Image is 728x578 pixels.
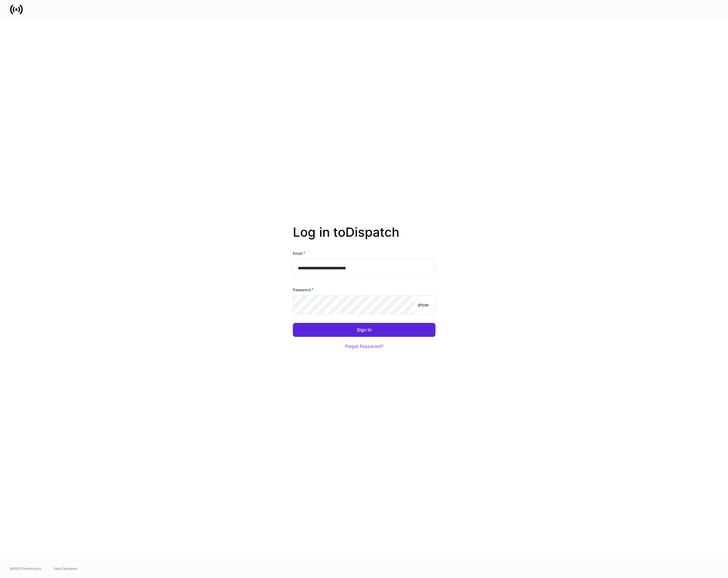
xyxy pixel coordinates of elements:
[293,225,435,250] h2: Log in to Dispatch
[54,566,77,571] a: Data Disclaimer
[418,302,428,308] p: show
[293,286,313,293] h6: Password
[293,323,435,337] button: Sign In
[345,344,383,349] div: Forgot Password?
[337,339,391,353] button: Forgot Password?
[357,328,371,332] div: Sign In
[293,250,306,256] h6: Email
[10,566,41,571] span: © 2025 OneAdvisory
